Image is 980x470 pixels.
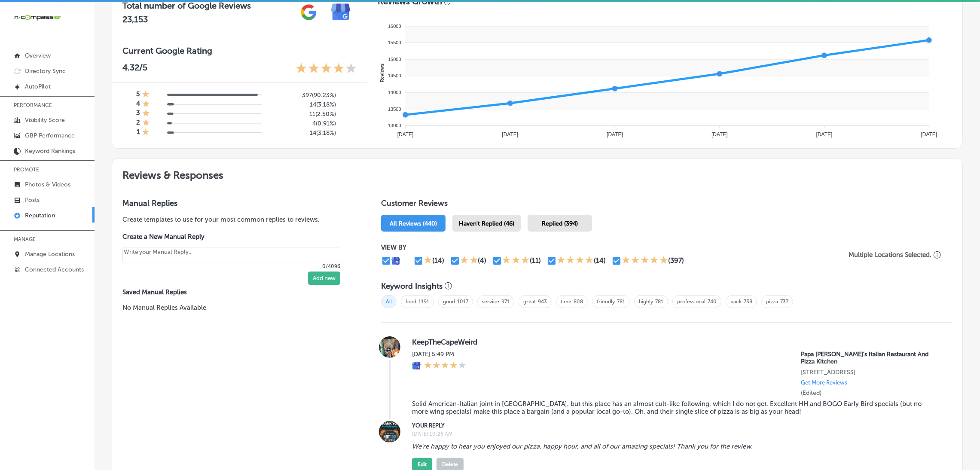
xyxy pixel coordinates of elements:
[25,266,84,273] p: Connected Accounts
[25,212,55,219] p: Reputation
[412,400,938,415] blockquote: Solid American-Italian joint in [GEOGRAPHIC_DATA], but this place has an almost cult-like followi...
[432,256,444,265] div: (14)
[801,379,847,386] p: Get More Reviews
[412,431,938,437] label: [DATE] 10:28 AM
[122,263,340,269] p: 0/4096
[561,299,571,305] a: time
[14,13,61,21] img: 660ab0bf-5cc7-4cb8-ba1c-48b5ae0f18e60NCTV_CLogo_TV_Black_-500x88.png
[122,0,251,11] h3: Total number of Google Reviews
[388,40,401,45] tspan: 15500
[502,256,530,266] div: 3 Stars
[478,256,487,265] div: (4)
[388,57,401,62] tspan: 15000
[269,92,336,99] h5: 397 ( 90.23% )
[25,147,75,155] p: Keyword Rankings
[502,131,518,137] tspan: [DATE]
[501,299,510,305] a: 971
[25,52,51,59] p: Overview
[424,256,432,266] div: 1 Star
[406,299,416,305] a: food
[388,73,401,78] tspan: 14500
[25,116,65,124] p: Visibility Score
[457,299,468,305] a: 1017
[780,299,788,305] a: 737
[443,299,455,305] a: good
[655,299,663,305] a: 781
[849,251,931,259] p: Multiple Locations Selected.
[574,299,583,305] a: 808
[122,233,340,241] label: Create a New Manual Reply
[122,198,354,208] h3: Manual Replies
[379,421,400,443] img: Image
[136,100,140,109] h4: 4
[482,299,499,305] a: service
[381,244,838,251] p: VIEW BY
[388,123,401,128] tspan: 13000
[122,303,354,312] p: No Manual Replies Available
[538,299,547,305] a: 943
[390,220,437,227] span: All Reviews (440)
[459,220,514,227] span: Haven't Replied (46)
[381,295,397,308] span: All
[412,443,938,450] blockquote: We're happy to hear you enjoyed our pizza, happy hour, and all of our amazing specials! Thank you...
[136,119,140,128] h4: 2
[617,299,625,305] a: 781
[142,90,150,100] div: 1 Star
[122,46,357,56] h3: Current Google Rating
[557,256,594,266] div: 4 Stars
[418,299,429,305] a: 1191
[142,109,150,119] div: 1 Star
[397,131,413,137] tspan: [DATE]
[639,299,653,305] a: highly
[142,128,150,137] div: 1 Star
[597,299,615,305] a: friendly
[269,110,336,118] h5: 11 ( 2.50% )
[668,256,684,265] div: (397)
[25,250,75,258] p: Manage Locations
[381,281,443,291] h3: Keyword Insights
[25,67,66,75] p: Directory Sync
[412,422,938,429] label: YOUR REPLY
[379,64,384,82] text: Reviews
[122,288,354,296] label: Saved Manual Replies
[412,338,938,346] label: KeepTheCapeWeird
[269,129,336,137] h5: 14 ( 3.18% )
[25,83,51,90] p: AutoPilot
[412,351,466,358] label: [DATE] 5:49 PM
[711,131,728,137] tspan: [DATE]
[137,128,140,137] h4: 1
[677,299,705,305] a: professional
[388,90,401,95] tspan: 14000
[25,132,75,139] p: GBP Performance
[269,120,336,127] h5: 4 ( 0.91% )
[296,62,357,76] div: 4.32 Stars
[122,215,354,224] p: Create templates to use for your most common replies to reviews.
[460,256,478,266] div: 2 Stars
[607,131,623,137] tspan: [DATE]
[112,159,962,188] h2: Reviews & Responses
[766,299,778,305] a: pizza
[25,196,40,204] p: Posts
[816,131,832,137] tspan: [DATE]
[921,131,937,137] tspan: [DATE]
[136,90,140,100] h4: 5
[122,14,251,24] h2: 23,153
[594,256,606,265] div: (14)
[801,351,938,365] p: Papa Vito's Italian Restaurant And Pizza Kitchen
[523,299,536,305] a: great
[136,109,140,119] h4: 3
[142,119,150,128] div: 1 Star
[388,24,401,29] tspan: 16000
[25,181,70,188] p: Photos & Videos
[122,62,147,76] p: 4.32 /5
[424,361,466,371] div: 4 Stars
[381,198,952,211] h1: Customer Reviews
[269,101,336,108] h5: 14 ( 3.18% )
[530,256,541,265] div: (11)
[801,389,821,397] label: (Edited)
[622,256,668,266] div: 5 Stars
[744,299,752,305] a: 738
[801,369,938,376] p: 6200 N Atlantic Ave
[122,247,340,263] textarea: Create your Quick Reply
[308,272,340,285] button: Add new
